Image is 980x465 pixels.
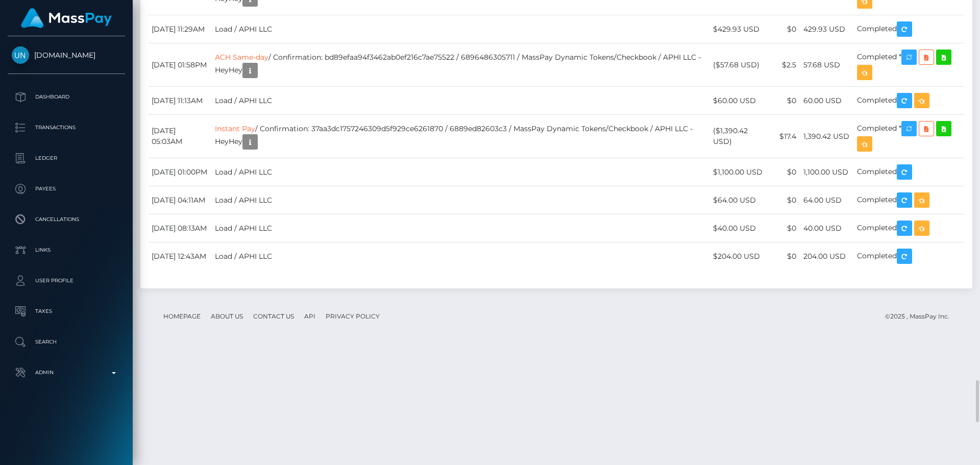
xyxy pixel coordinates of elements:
a: Homepage [159,308,205,324]
td: $60.00 USD [709,87,771,115]
td: $64.00 USD [709,186,771,214]
img: MassPay Logo [21,8,112,28]
a: Admin [8,360,125,385]
td: $0 [771,87,800,115]
p: Transactions [12,120,121,135]
a: Cancellations [8,207,125,232]
td: [DATE] 01:00PM [148,158,211,186]
td: 57.68 USD [800,43,853,87]
td: Load / APHI LLC [211,242,709,271]
td: [DATE] 01:58PM [148,43,211,87]
td: Completed * [853,43,965,87]
span: [DOMAIN_NAME] [8,51,125,60]
td: 1,390.42 USD [800,115,853,158]
p: Taxes [12,304,121,319]
a: API [300,308,320,324]
div: © 2025 , MassPay Inc. [885,311,957,322]
p: User Profile [12,273,121,288]
td: 204.00 USD [800,242,853,271]
td: 1,100.00 USD [800,158,853,186]
td: 60.00 USD [800,87,853,115]
td: 429.93 USD [800,15,853,43]
img: Unlockt.me [12,46,29,64]
td: 40.00 USD [800,214,853,242]
td: Load / APHI LLC [211,15,709,43]
td: Completed * [853,115,965,158]
p: Ledger [12,151,121,166]
td: Completed [853,15,965,43]
td: / Confirmation: 37aa3dc1757246309d5f929ce6261870 / 6889ed82603c3 / MassPay Dynamic Tokens/Checkbo... [211,115,709,158]
td: Completed [853,214,965,242]
a: ACH Same-day [215,53,268,62]
td: [DATE] 11:13AM [148,87,211,115]
p: Links [12,242,121,258]
td: ($57.68 USD) [709,43,771,87]
td: [DATE] 04:11AM [148,186,211,214]
td: $0 [771,158,800,186]
td: Load / APHI LLC [211,186,709,214]
p: Cancellations [12,212,121,227]
td: Completed [853,87,965,115]
td: [DATE] 05:03AM [148,115,211,158]
p: Admin [12,365,121,380]
td: $0 [771,15,800,43]
p: Search [12,334,121,350]
td: Load / APHI LLC [211,158,709,186]
td: ($1,390.42 USD) [709,115,771,158]
a: Privacy Policy [322,308,384,324]
td: $429.93 USD [709,15,771,43]
a: Taxes [8,299,125,324]
a: Payees [8,176,125,202]
td: $0 [771,186,800,214]
a: Transactions [8,115,125,140]
a: User Profile [8,268,125,293]
a: Dashboard [8,84,125,110]
td: Completed [853,158,965,186]
p: Payees [12,181,121,197]
p: Dashboard [12,89,121,105]
td: Completed [853,242,965,271]
td: [DATE] 11:29AM [148,15,211,43]
td: $17.4 [771,115,800,158]
td: $0 [771,242,800,271]
a: Ledger [8,145,125,171]
td: $40.00 USD [709,214,771,242]
a: About Us [207,308,247,324]
td: Load / APHI LLC [211,214,709,242]
a: Links [8,237,125,263]
a: Search [8,329,125,355]
td: $204.00 USD [709,242,771,271]
td: Load / APHI LLC [211,87,709,115]
a: Contact Us [249,308,298,324]
td: 64.00 USD [800,186,853,214]
td: $1,100.00 USD [709,158,771,186]
td: / Confirmation: bd89efaa94f3462ab0ef216c7ae75522 / 6896486305711 / MassPay Dynamic Tokens/Checkbo... [211,43,709,87]
a: Instant Pay [215,124,255,133]
td: $0 [771,214,800,242]
td: Completed [853,186,965,214]
td: $2.5 [771,43,800,87]
td: [DATE] 12:43AM [148,242,211,271]
td: [DATE] 08:13AM [148,214,211,242]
